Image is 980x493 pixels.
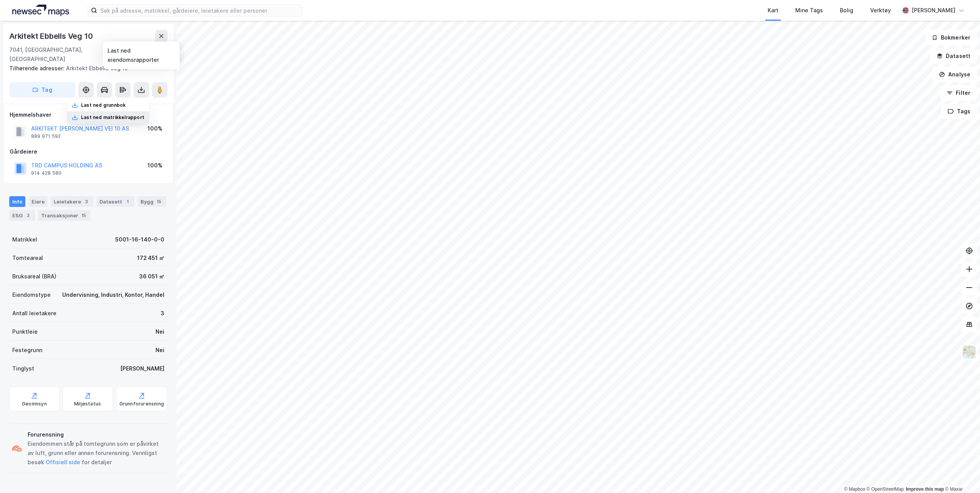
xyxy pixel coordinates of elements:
div: Transaksjoner [38,210,91,221]
div: Nei [156,327,164,336]
div: 100% [147,161,162,170]
span: Tilhørende adresser: [9,65,66,71]
div: Forurensning [28,430,164,439]
div: Arkitekt Ebbells Veg 16 [9,64,161,73]
div: Datasett [96,196,134,207]
div: 2 [24,212,32,219]
div: Last ned matrikkelrapport [81,114,144,121]
div: Hjemmelshaver [10,110,167,119]
button: Bokmerker [925,30,977,45]
div: Info [9,196,25,207]
div: 5001-16-140-0-0 [115,235,164,244]
div: 914 428 580 [31,170,61,176]
button: Datasett [930,48,977,64]
div: Arkitekt Ebbells Veg 10 [9,30,94,42]
button: Tags [941,104,977,119]
div: Miljøstatus [74,401,101,407]
div: Verktøy [870,6,891,15]
button: Tag [9,82,75,98]
a: Improve this map [906,486,944,492]
div: [PERSON_NAME] [120,364,164,373]
div: 36 051 ㎡ [139,272,164,281]
div: Mine Tags [795,6,823,15]
div: Undervisning, Industri, Kontor, Handel [62,290,164,299]
div: Last ned grunnbok [81,102,126,108]
img: logo.a4113a55bc3d86da70a041830d287a7e.svg [12,5,69,16]
div: Punktleie [12,327,38,336]
div: 15 [80,212,88,219]
a: Mapbox [844,486,865,492]
div: 889 971 592 [31,133,61,139]
img: Z [962,345,977,359]
div: Bruksareal (BRA) [12,272,56,281]
div: Antall leietakere [12,309,56,318]
div: Leietakere [51,196,93,207]
div: 3 [161,309,164,318]
div: 15 [155,198,163,205]
iframe: Chat Widget [942,456,980,493]
div: 100% [147,124,162,133]
div: Grunnforurensning [119,401,164,407]
div: Tomteareal [12,253,43,263]
div: Festegrunn [12,346,42,355]
button: Analyse [932,67,977,82]
div: Bolig [840,6,853,15]
button: Filter [940,85,977,101]
div: Matrikkel [12,235,37,244]
input: Søk på adresse, matrikkel, gårdeiere, leietakere eller personer [97,5,302,16]
div: Kart [768,6,778,15]
div: Bygg [137,196,166,207]
div: Nei [156,346,164,355]
div: 3 [83,198,90,205]
div: 7041, [GEOGRAPHIC_DATA], [GEOGRAPHIC_DATA] [9,45,108,64]
div: Eiendommen står på tomtegrunn som er påvirket av luft, grunn eller annen forurensning. Vennligst ... [28,439,164,467]
div: Tinglyst [12,364,34,373]
div: Gårdeiere [10,147,167,156]
div: ESG [9,210,35,221]
div: 172 451 ㎡ [137,253,164,263]
div: Eiendomstype [12,290,51,299]
div: Geoinnsyn [22,401,47,407]
div: [PERSON_NAME] [912,6,955,15]
div: Eiere [28,196,48,207]
a: OpenStreetMap [867,486,904,492]
div: 1 [124,198,131,205]
div: [GEOGRAPHIC_DATA], 16/140 [108,45,167,64]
